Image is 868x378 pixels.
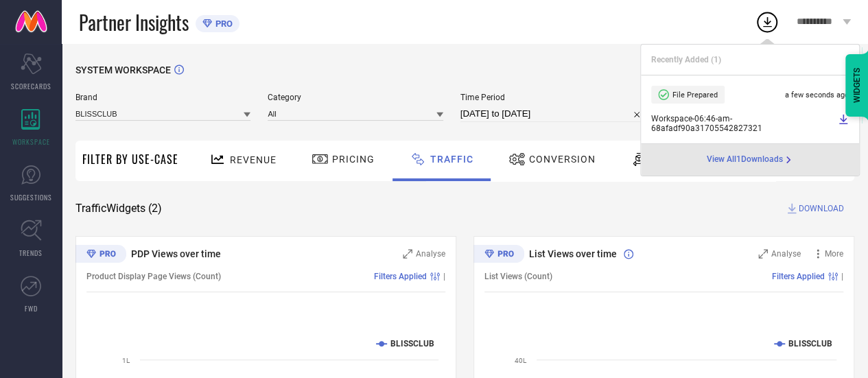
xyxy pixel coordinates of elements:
span: File Prepared [672,91,718,99]
svg: Zoom [403,249,412,259]
span: List Views over time [529,248,617,259]
span: List Views (Count) [484,272,552,281]
span: FWD [25,303,38,314]
span: Filter By Use-Case [82,151,178,167]
span: Pricing [332,154,375,165]
div: Open download page [707,154,794,165]
span: Time Period [460,93,646,102]
span: More [825,249,843,259]
text: 1L [122,357,130,364]
span: TRENDS [19,248,43,258]
text: BLISSCLUB [788,339,832,349]
span: Product Display Page Views (Count) [86,272,221,281]
span: Conversion [529,154,596,165]
input: Select time period [460,106,646,122]
div: Premium [75,245,126,265]
span: View All 1 Downloads [707,154,783,165]
span: DOWNLOAD [799,202,844,215]
span: Recently Added ( 1 ) [651,55,721,64]
span: PDP Views over time [131,248,221,259]
span: Category [268,93,443,102]
div: Open download list [755,10,779,34]
span: Traffic Widgets ( 2 ) [75,202,162,215]
div: Premium [473,245,524,265]
svg: Zoom [758,249,768,259]
span: SYSTEM WORKSPACE [75,64,171,75]
span: Analyse [771,249,801,259]
span: Partner Insights [79,8,189,36]
a: Download [838,114,849,133]
span: SUGGESTIONS [10,192,52,202]
span: Analyse [416,249,445,259]
span: a few seconds ago [785,91,849,99]
span: Brand [75,93,250,102]
span: Filters Applied [772,272,825,281]
span: | [443,272,445,281]
text: 40L [515,357,527,364]
span: PRO [212,19,233,29]
span: SCORECARDS [11,81,51,91]
text: BLISSCLUB [390,339,434,349]
span: Filters Applied [374,272,427,281]
span: WORKSPACE [12,137,50,147]
span: Revenue [230,154,277,165]
a: View All1Downloads [707,154,794,165]
span: | [841,272,843,281]
span: Traffic [430,154,473,165]
span: Workspace - 06:46-am - 68afadf90a31705542827321 [651,114,834,133]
